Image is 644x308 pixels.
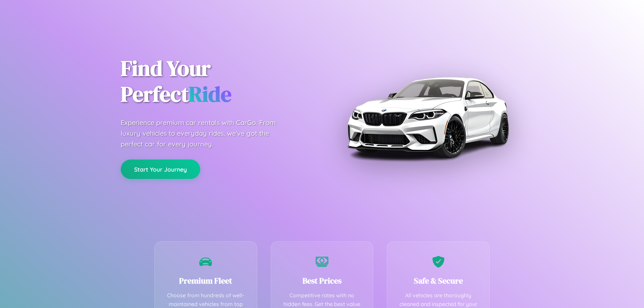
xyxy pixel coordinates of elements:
[189,79,231,109] span: Ride
[121,56,312,107] h1: Find Your Perfect
[397,275,479,286] h3: Safe & Secure
[344,34,512,201] img: Premium BMW car rental vehicle
[165,275,247,286] h3: Premium Fleet
[121,117,288,149] p: Experience premium car rentals with CarGo. From luxury vehicles to everyday rides, we've got the ...
[281,275,363,286] h3: Best Prices
[121,160,200,179] button: Start Your Journey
